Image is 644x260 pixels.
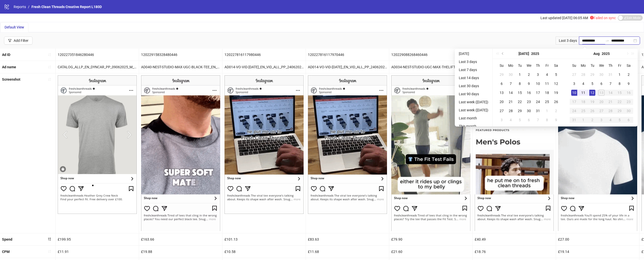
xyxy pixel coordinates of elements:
[542,88,552,97] td: 2025-07-18
[588,115,597,124] td: 2025-09-02
[579,70,588,79] td: 2025-07-28
[570,79,579,88] td: 2025-08-03
[526,99,532,105] div: 23
[579,61,588,70] th: Mo
[624,106,633,115] td: 2025-08-30
[497,61,506,70] th: Su
[48,250,51,253] span: sort-ascending
[598,72,604,78] div: 30
[515,61,524,70] th: Tu
[580,117,586,123] div: 1
[553,117,559,123] div: 9
[571,108,577,114] div: 24
[457,67,490,73] li: Last 7 days
[517,72,523,78] div: 1
[389,49,472,61] div: 120229088268460446
[524,97,533,106] td: 2025-07-23
[473,233,556,245] div: £40.49
[13,4,27,10] a: Reports
[626,90,632,96] div: 16
[589,108,595,114] div: 26
[306,49,389,61] div: 120227816117970446
[553,90,559,96] div: 19
[617,81,623,87] div: 8
[597,97,606,106] td: 2025-08-20
[222,233,306,245] div: £101.13
[2,77,20,81] b: Screenshot
[506,97,515,106] td: 2025-07-21
[306,61,389,73] div: AD014-VO-VID-[DATE]_EN_VID_ALL_PP_24062025_ALLG_CC_SC13_None_PRO_CONV_UK – Copy
[497,88,506,97] td: 2025-07-13
[457,107,490,113] li: Last week ([DATE])
[606,70,615,79] td: 2025-07-31
[606,88,615,97] td: 2025-08-14
[607,72,614,78] div: 31
[535,117,541,123] div: 7
[589,81,595,87] div: 5
[571,99,577,105] div: 17
[500,49,506,59] button: Previous month (PageUp)
[506,88,515,97] td: 2025-07-14
[48,53,51,56] span: sort-ascending
[544,99,550,105] div: 25
[588,88,597,97] td: 2025-08-12
[499,99,505,105] div: 20
[598,90,604,96] div: 13
[526,90,532,96] div: 16
[570,97,579,106] td: 2025-08-17
[558,75,637,231] img: Screenshot 120230614510700446
[499,81,505,87] div: 6
[222,49,306,61] div: 120227816117980446
[589,99,595,105] div: 19
[475,75,554,231] img: Screenshot 120229158328490446
[626,99,632,105] div: 23
[506,106,515,115] td: 2025-07-28
[506,61,515,70] th: Mo
[624,70,633,79] td: 2025-08-02
[542,106,552,115] td: 2025-08-01
[224,75,304,214] img: Screenshot 120227816117980446
[533,61,542,70] th: Th
[571,90,577,96] div: 10
[552,79,561,88] td: 2025-07-12
[553,72,559,78] div: 5
[626,108,632,114] div: 30
[56,233,139,245] div: £199.95
[497,106,506,115] td: 2025-07-27
[535,108,541,114] div: 31
[533,115,542,124] td: 2025-08-07
[519,49,529,59] button: Choose a month
[607,90,614,96] div: 14
[506,79,515,88] td: 2025-07-07
[389,233,472,245] div: £79.90
[517,99,523,105] div: 22
[580,81,586,87] div: 4
[607,117,614,123] div: 4
[389,61,472,73] div: AD034-NEST-STUDIO-UGC-MAX-THELIFT-TEST_EN_IMG_SP_16072025_ALLG_CC_SC13_None_
[544,90,550,96] div: 18
[590,16,594,19] span: exclamation-circle
[615,79,624,88] td: 2025-08-08
[552,88,561,97] td: 2025-07-19
[589,117,595,123] div: 2
[556,37,579,45] div: Last 3 days
[580,90,586,96] div: 11
[544,72,550,78] div: 4
[497,97,506,106] td: 2025-07-20
[570,70,579,79] td: 2025-07-27
[552,115,561,124] td: 2025-08-09
[597,106,606,115] td: 2025-08-27
[524,79,533,88] td: 2025-07-09
[48,237,51,241] span: sort-descending
[31,5,102,9] span: Fresh Clean Threads Creative Report L180D
[615,115,624,124] td: 2025-09-05
[588,61,597,70] th: Tu
[571,81,577,87] div: 3
[533,106,542,115] td: 2025-07-31
[524,106,533,115] td: 2025-07-30
[542,61,552,70] th: Fr
[222,61,306,73] div: AD014-VO-VID-[DATE]_EN_VID_ALL_PP_24062025_ALLG_CC_SC13_None_PRO_CONV_UK – Copy
[605,39,609,43] span: to
[457,99,490,105] li: Last week ([DATE])
[308,75,387,214] img: Screenshot 120227816117970446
